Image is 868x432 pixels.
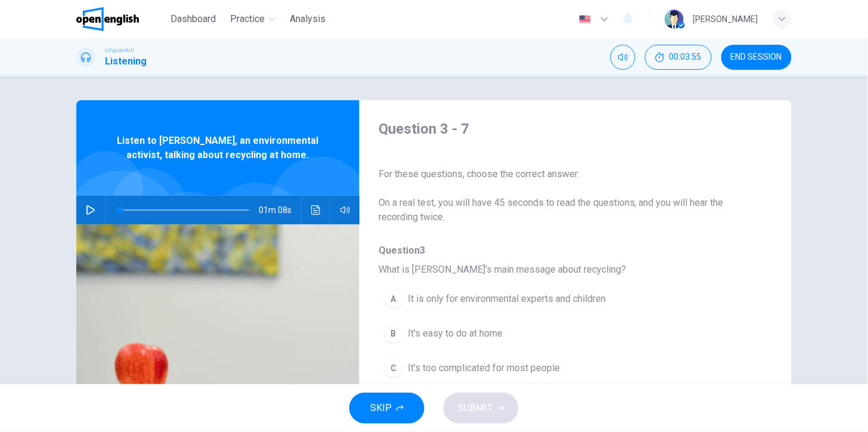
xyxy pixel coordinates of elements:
span: Dashboard [171,12,216,26]
button: CIt's too complicated for most people [379,353,711,383]
span: On a real test, you will have 45 seconds to read the questions, and you will hear the recording t... [379,196,754,224]
button: BIt's easy to do at home [379,319,711,348]
span: 01m 08s [259,196,301,224]
span: Question 3 [379,243,754,258]
img: Profile picture [665,10,684,29]
span: Analysis [290,12,326,26]
span: For these questions, choose the correct answer. [379,167,754,181]
button: AIt is only for environmental experts and children [379,284,711,314]
span: Practice [231,12,265,26]
div: A [384,289,403,308]
span: SKIP [370,400,392,416]
div: Mute [610,45,635,70]
span: END SESSION [731,53,782,62]
div: B [384,324,403,343]
button: 00:03:55 [645,45,712,70]
button: Analysis [286,8,331,30]
div: C [384,359,403,378]
button: SKIP [349,393,424,424]
span: What is [PERSON_NAME]'s main message about recycling? [379,263,754,277]
span: Listen to [PERSON_NAME], an environmental activist, talking about recycling at home. [115,134,321,162]
span: It is only for environmental experts and children [408,292,606,306]
span: Linguaskill [105,46,134,54]
h1: Listening [105,54,147,69]
span: It's easy to do at home [408,326,503,341]
button: END SESSION [721,45,792,70]
button: Dashboard [166,8,221,30]
button: Practice [226,8,281,30]
div: [PERSON_NAME] [693,12,758,26]
span: 00:03:55 [669,53,702,62]
a: OpenEnglish logo [76,7,166,31]
button: Click to see the audio transcription [306,196,325,224]
h4: Question 3 - 7 [379,119,754,138]
span: It's too complicated for most people [408,361,560,375]
div: Hide [645,45,712,70]
img: en [578,15,593,24]
img: OpenEnglish logo [76,7,139,31]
